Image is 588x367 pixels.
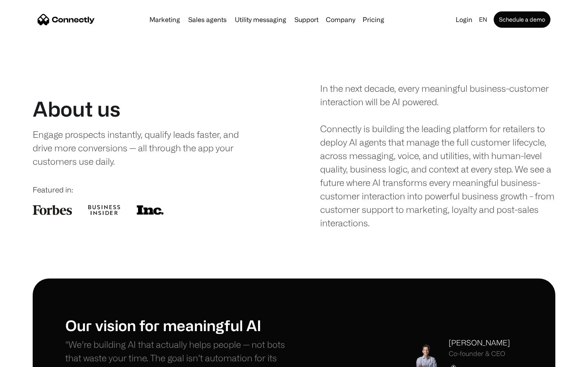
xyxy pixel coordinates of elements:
div: In the next decade, every meaningful business-customer interaction will be AI powered. Connectly ... [320,82,555,230]
div: Engage prospects instantly, qualify leads faster, and drive more conversions — all through the ap... [33,128,256,168]
div: Featured in: [33,184,268,195]
div: en [479,14,487,25]
a: Sales agents [185,16,230,23]
div: Company [326,14,355,25]
a: Support [291,16,322,23]
aside: Language selected: English [8,352,49,364]
a: Schedule a demo [494,11,550,28]
a: Login [452,14,476,25]
div: Company [323,14,358,25]
a: Marketing [146,16,183,23]
div: [PERSON_NAME] [449,337,510,348]
div: en [476,14,492,25]
a: home [38,13,95,26]
a: Pricing [359,16,388,23]
div: Co-founder & CEO [449,350,510,358]
h1: About us [33,97,120,121]
h1: Our vision for meaningful AI [65,316,294,334]
a: Utility messaging [232,16,290,23]
ul: Language list [16,353,49,364]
